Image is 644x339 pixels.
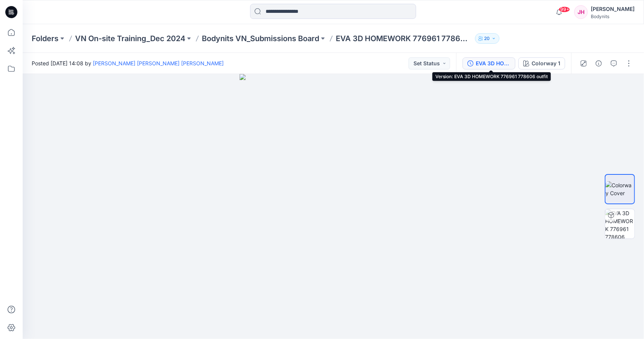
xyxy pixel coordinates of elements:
button: EVA 3D HOMEWORK 776961 778606 outfit [463,57,515,69]
div: [PERSON_NAME] [591,5,635,14]
a: [PERSON_NAME] [PERSON_NAME] [PERSON_NAME] [93,60,224,66]
span: Posted [DATE] 14:08 by [32,59,224,67]
p: EVA 3D HOMEWORK 776961 778606 outfit [336,33,472,44]
img: EVA 3D HOMEWORK 776961 778606 outfit Colorway 1 [605,209,635,239]
span: 99+ [559,6,570,12]
a: VN On-site Training_Dec 2024 [75,33,185,44]
p: 20 [484,34,490,43]
div: JH [574,5,588,19]
a: Bodynits VN_Submissions Board [202,33,319,44]
button: Colorway 1 [518,57,565,69]
div: Colorway 1 [532,59,560,68]
img: eyJhbGciOiJIUzI1NiIsImtpZCI6IjAiLCJzbHQiOiJzZXMiLCJ0eXAiOiJKV1QifQ.eyJkYXRhIjp7InR5cGUiOiJzdG9yYW... [240,74,427,339]
img: Colorway Cover [606,181,634,197]
a: Folders [32,33,58,44]
div: Bodynits [591,14,635,19]
button: Details [593,57,605,69]
div: EVA 3D HOMEWORK 776961 778606 outfit [476,59,510,68]
button: 20 [475,33,500,44]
